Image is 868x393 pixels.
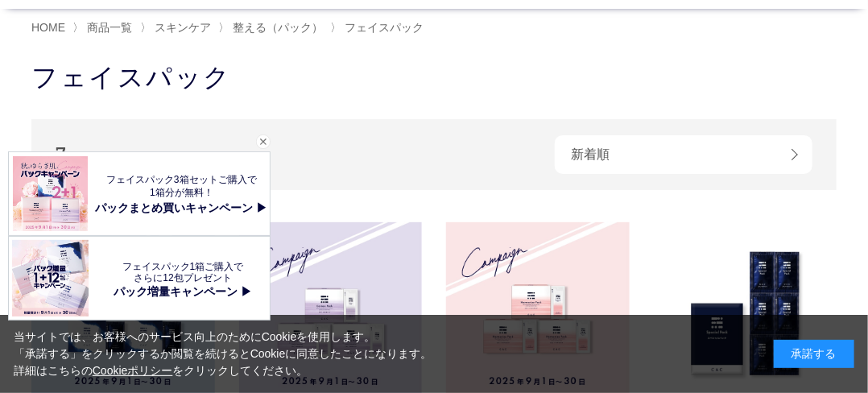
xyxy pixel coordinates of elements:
a: 商品一覧 [84,21,132,34]
div: 承諾する [774,340,854,368]
li: 〉 [218,20,327,35]
div: 新着順 [555,135,812,174]
span: 整える（パック） [233,21,323,34]
a: スキンケア [151,21,211,34]
span: フェイスパック [345,21,424,34]
a: フェイスパック [341,21,424,34]
div: 当サイトでは、お客様へのサービス向上のためにCookieを使用します。 「承諾する」をクリックするか閲覧を続けるとCookieに同意したことになります。 詳細はこちらの をクリックしてください。 [14,329,432,379]
li: 〉 [330,20,428,35]
li: 〉 [140,20,215,35]
span: 商品一覧 [87,21,132,34]
h1: フェイスパック [31,60,837,95]
span: 7 [56,142,66,167]
a: Cookieポリシー [93,364,173,377]
li: 〉 [72,20,136,35]
span: スキンケア [155,21,211,34]
a: HOME [31,21,65,34]
a: 整える（パック） [229,21,323,34]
